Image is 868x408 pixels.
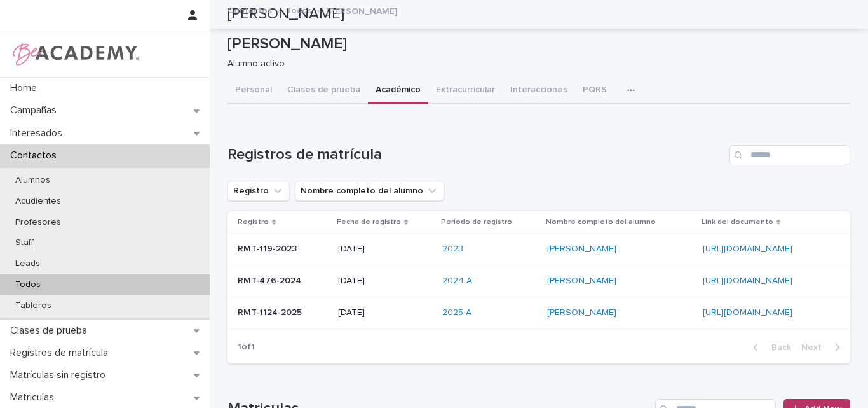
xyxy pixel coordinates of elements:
[5,127,72,139] p: Interesados
[227,78,280,104] button: Personal
[575,78,614,104] button: PQRS
[442,307,471,318] a: 2025-A
[743,342,796,353] button: Back
[547,307,616,318] a: [PERSON_NAME]
[5,82,47,94] p: Home
[227,181,290,201] button: Registro
[227,234,850,265] tr: RMT-119-2023RMT-119-2023 [DATE]2023 [PERSON_NAME] [URL][DOMAIN_NAME]
[5,279,51,290] p: Todos
[546,215,656,229] p: Nombre completo del alumno
[238,241,299,255] p: RMT-119-2023
[703,244,792,253] a: [URL][DOMAIN_NAME]
[5,104,67,116] p: Campañas
[5,150,67,162] p: Contactos
[5,175,60,186] p: Alumnos
[5,196,71,207] p: Acudientes
[547,276,616,286] a: [PERSON_NAME]
[428,78,503,104] button: Extracurricular
[326,3,397,17] p: [PERSON_NAME]
[702,215,773,229] p: Link del documento
[338,307,433,318] p: [DATE]
[238,305,304,318] p: RMT-1124-2025
[5,391,64,404] p: Matriculas
[238,215,269,229] p: Registro
[764,343,791,352] span: Back
[338,244,433,255] p: [DATE]
[227,297,850,328] tr: RMT-1124-2025RMT-1124-2025 [DATE]2025-A [PERSON_NAME] [URL][DOMAIN_NAME]
[238,273,304,286] p: RMT-476-2024
[227,332,265,363] p: 1 of 1
[295,181,444,201] button: Nombre completo del alumno
[227,35,845,53] p: [PERSON_NAME]
[10,41,140,67] img: WPrjXfSUmiLcdUfaYY4Q
[703,308,792,317] a: [URL][DOMAIN_NAME]
[5,237,44,248] p: Staff
[5,217,71,228] p: Profesores
[227,146,724,164] h1: Registros de matrícula
[338,276,433,286] p: [DATE]
[227,265,850,297] tr: RMT-476-2024RMT-476-2024 [DATE]2024-A [PERSON_NAME] [URL][DOMAIN_NAME]
[441,215,512,229] p: Período de registro
[703,276,792,285] a: [URL][DOMAIN_NAME]
[286,3,312,17] a: Todos
[442,276,472,286] a: 2024-A
[227,3,272,17] a: Contactos
[796,342,850,353] button: Next
[547,244,616,255] a: [PERSON_NAME]
[5,300,62,311] p: Tableros
[227,59,840,69] p: Alumno activo
[280,78,368,104] button: Clases de prueba
[503,78,575,104] button: Interacciones
[442,244,463,255] a: 2023
[5,369,116,381] p: Matrículas sin registro
[368,78,428,104] button: Académico
[337,215,401,229] p: Fecha de registro
[729,145,850,165] input: Search
[5,325,97,337] p: Clases de prueba
[5,347,118,359] p: Registros de matrícula
[801,343,829,352] span: Next
[5,258,50,269] p: Leads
